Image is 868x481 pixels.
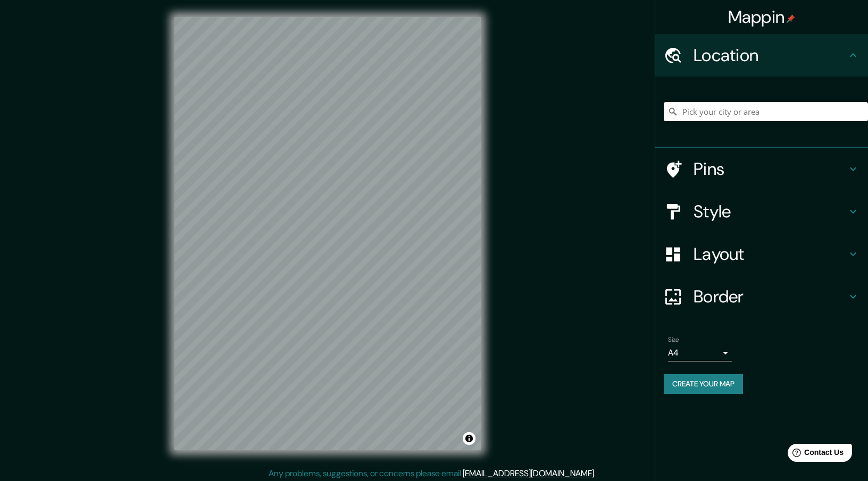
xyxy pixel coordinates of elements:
[655,233,868,275] div: Layout
[174,17,481,450] canvas: Map
[269,467,596,480] p: Any problems, suggestions, or concerns please email .
[597,467,599,480] div: .
[668,344,732,361] div: A4
[596,467,597,480] div: .
[694,286,847,307] h4: Border
[787,14,795,23] img: pin-icon.png
[655,148,868,190] div: Pins
[655,190,868,233] div: Style
[664,374,743,394] button: Create your map
[694,158,847,180] h4: Pins
[463,432,475,445] button: Toggle attribution
[694,45,847,66] h4: Location
[694,243,847,265] h4: Layout
[664,102,868,121] input: Pick your city or area
[694,201,847,222] h4: Style
[773,440,856,469] iframe: Help widget launcher
[728,6,796,28] h4: Mappin
[463,468,594,479] a: [EMAIL_ADDRESS][DOMAIN_NAME]
[655,34,868,77] div: Location
[668,335,679,344] label: Size
[655,275,868,318] div: Border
